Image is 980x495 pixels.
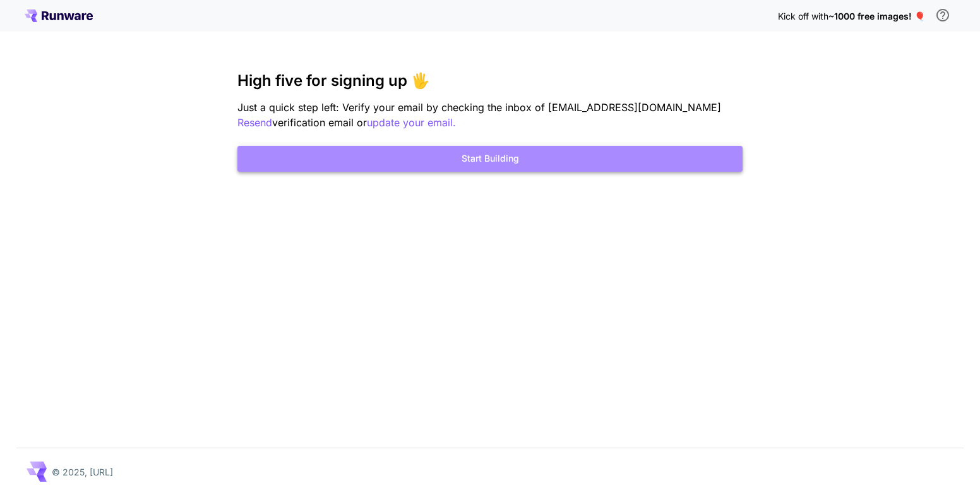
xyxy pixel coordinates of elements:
button: update your email. [367,115,456,131]
span: ~1000 free images! 🎈 [828,11,925,21]
button: In order to qualify for free credit, you need to sign up with a business email address and click ... [930,3,955,28]
span: Just a quick step left: Verify your email by checking the inbox of [EMAIL_ADDRESS][DOMAIN_NAME] [237,101,721,114]
p: © 2025, [URL] [52,465,113,479]
button: Start Building [237,146,743,172]
span: Kick off with [778,11,828,21]
button: Resend [237,115,272,131]
h3: High five for signing up 🖐️ [237,72,743,90]
span: verification email or [272,116,367,129]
